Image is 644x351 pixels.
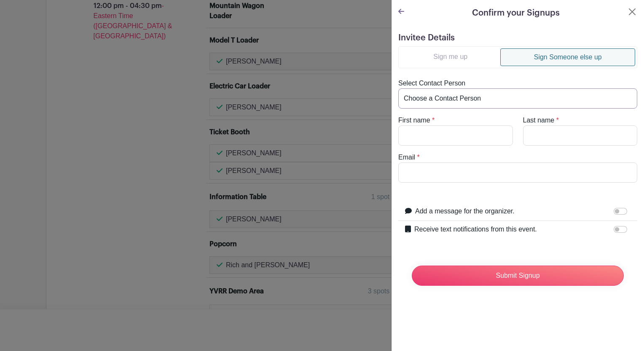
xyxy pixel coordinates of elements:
label: Select Contact Person [398,78,465,88]
h5: Invitee Details [398,33,637,43]
label: Receive text notifications from this event. [414,224,537,234]
button: Close [627,7,637,17]
label: Last name [523,115,555,125]
label: Add a message for the organizer. [415,206,515,216]
h5: Confirm your Signups [472,7,560,19]
input: Submit Signup [412,266,624,286]
label: First name [398,115,430,125]
label: Email [398,152,415,162]
a: Sign Someone else up [500,48,635,66]
a: Sign me up [400,48,500,65]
